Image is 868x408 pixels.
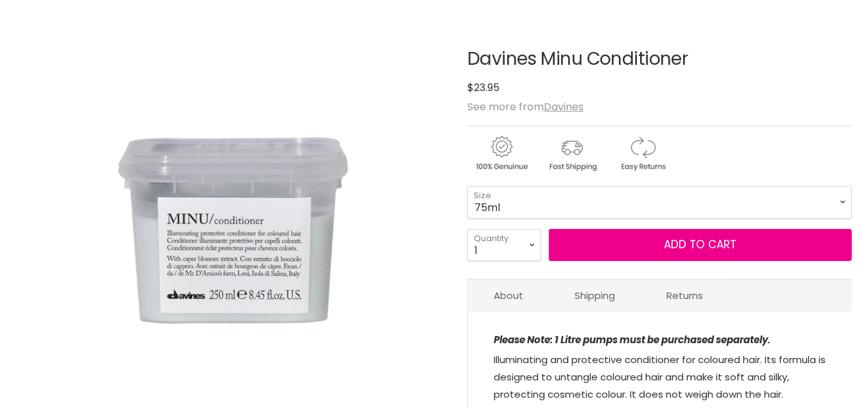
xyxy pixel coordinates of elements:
[468,280,549,311] a: About
[664,237,737,252] span: Add to cart
[549,280,641,311] a: Shipping
[538,134,606,173] img: shipping.gif
[494,333,770,346] strong: Please Note: 1 Litre pumps must be purchased separately.
[641,280,729,311] a: Returns
[467,229,541,261] select: Quantity
[467,49,852,69] h1: Davines Minu Conditioner
[467,99,584,114] span: See more from
[494,353,826,401] span: Illuminating and protective conditioner for coloured hair. Its formula is designed to untangle co...
[467,134,535,173] img: genuine.gif
[549,229,852,261] button: Add to cart
[609,134,677,173] img: returns.gif
[467,80,499,95] span: $23.95
[544,99,584,114] a: Davines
